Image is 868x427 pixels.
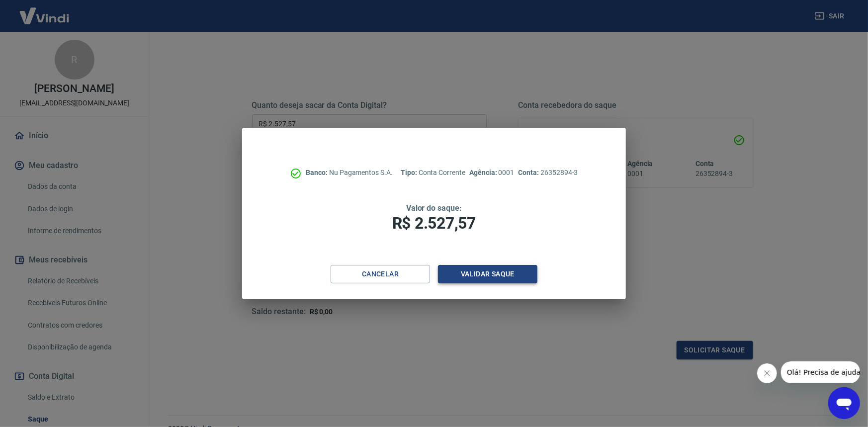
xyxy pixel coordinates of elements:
[401,169,419,176] span: Tipo:
[469,168,514,178] p: 0001
[757,363,777,383] iframe: Fechar mensagem
[519,168,578,178] p: 26352894-3
[469,169,499,176] span: Agência:
[438,265,537,283] button: Validar saque
[306,169,329,176] span: Banco:
[331,265,430,283] button: Cancelar
[306,168,393,178] p: Nu Pagamentos S.A.
[519,169,541,176] span: Conta:
[406,203,462,213] span: Valor do saque:
[6,7,84,15] span: Olá! Precisa de ajuda?
[828,387,860,419] iframe: Botão para abrir a janela de mensagens
[392,214,476,233] span: R$ 2.527,57
[781,361,860,383] iframe: Mensagem da empresa
[401,168,465,178] p: Conta Corrente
